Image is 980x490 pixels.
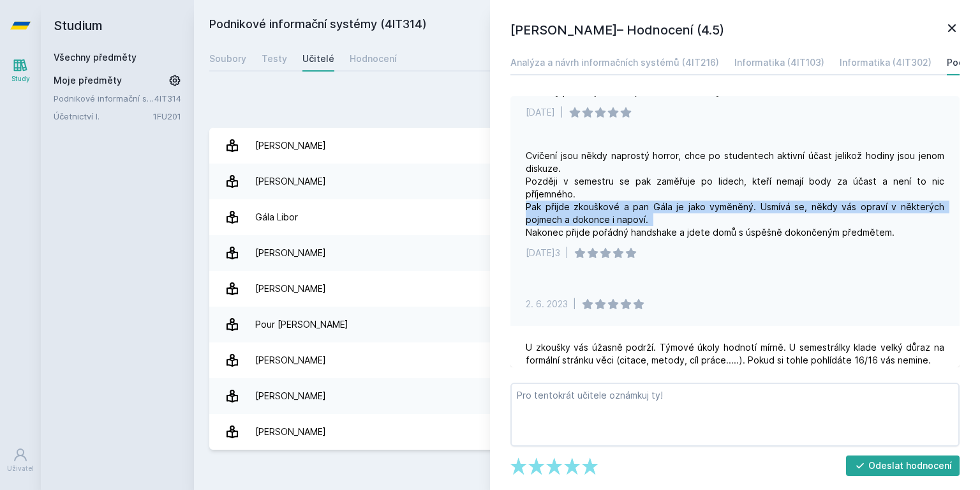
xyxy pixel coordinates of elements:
div: [DATE]3 [526,247,560,259]
a: Podnikové informační systémy [54,92,154,105]
div: | [565,247,568,259]
a: Pour [PERSON_NAME] 5 hodnocení 4.6 [209,307,965,342]
div: Soubory [209,52,246,65]
button: Odeslat hodnocení [846,456,960,476]
a: Učitelé [302,46,334,72]
div: [PERSON_NAME] [255,240,326,266]
a: 1FU201 [153,111,181,121]
a: Všechny předměty [54,52,137,63]
a: [PERSON_NAME] 2 hodnocení 5.0 [209,164,965,199]
div: Pour [PERSON_NAME] [255,312,348,337]
h2: Podnikové informační systémy (4IT314) [209,15,818,36]
div: Testy [262,52,287,65]
div: [DATE] [526,106,555,119]
div: [PERSON_NAME] [255,169,326,194]
a: Hodnocení [350,46,397,72]
div: [PERSON_NAME] [255,276,326,302]
a: [PERSON_NAME] 1 hodnocení 5.0 [209,414,965,450]
a: Study [3,51,38,90]
div: [PERSON_NAME] [255,133,326,158]
a: [PERSON_NAME] 2 hodnocení 5.0 [209,235,965,271]
div: Hodnocení [350,52,397,65]
div: Cvičení jsou někdy naprostý horror, chce po studentech aktivní účast jelikož hodiny jsou jenom di... [526,149,944,239]
span: Moje předměty [54,74,122,87]
div: U zkoušky vás úžasně podrží. Týmové úkoly hodnotí mírně. U semestrálky klade velký důraz na formá... [526,341,944,367]
a: Testy [262,46,287,72]
div: [PERSON_NAME] [255,383,326,409]
a: 4IT314 [154,93,181,103]
a: [PERSON_NAME] 1 hodnocení 5.0 [209,342,965,378]
div: | [573,298,576,310]
div: Učitelé [302,52,334,65]
a: [PERSON_NAME] 9 hodnocení 4.7 [209,271,965,307]
div: [PERSON_NAME] [255,348,326,373]
div: | [560,106,563,119]
a: Soubory [209,46,246,72]
div: [PERSON_NAME] [255,419,326,445]
a: Gála Libor 22 hodnocení 4.5 [209,199,965,235]
div: Gála Libor [255,204,298,230]
a: Účetnictví I. [54,110,153,123]
a: Uživatel [3,441,38,480]
a: [PERSON_NAME] 1 hodnocení 5.0 [209,378,965,414]
div: Uživatel [7,464,34,473]
div: 2. 6. 2023 [526,298,568,310]
div: Study [11,74,30,84]
a: [PERSON_NAME] 8 hodnocení 3.3 [209,128,965,164]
